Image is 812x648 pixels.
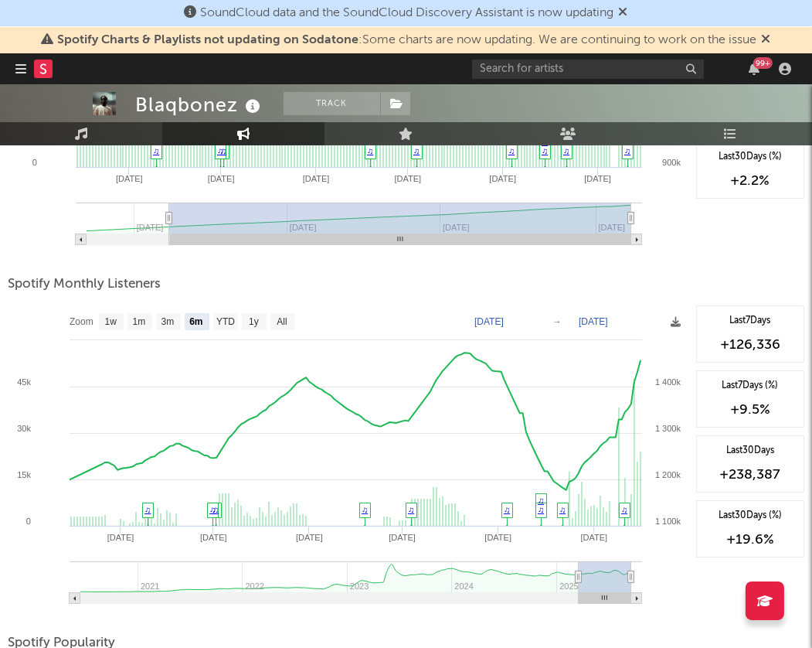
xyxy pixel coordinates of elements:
[559,505,566,514] a: ♫
[296,533,323,542] text: [DATE]
[153,146,159,155] a: ♫
[105,317,117,328] text: 1w
[655,424,681,433] text: 1 300k
[504,505,510,514] a: ♫
[705,172,796,190] div: +2.2 %
[135,92,264,118] div: Blaqbonez
[579,316,608,327] text: [DATE]
[217,146,223,155] a: ♫
[705,444,796,458] div: Last 30 Days
[277,317,287,328] text: All
[189,317,202,328] text: 6m
[552,316,562,327] text: →
[584,174,611,183] text: [DATE]
[542,146,548,155] a: ♫
[655,470,681,479] text: 1 200k
[474,316,504,327] text: [DATE]
[705,314,796,328] div: Last 7 Days
[17,424,31,433] text: 30k
[249,317,259,328] text: 1y
[705,336,796,354] div: +126,336
[413,146,420,155] a: ♫
[161,317,175,328] text: 3m
[395,174,422,183] text: [DATE]
[8,275,161,294] span: Spotify Monthly Listeners
[209,505,216,514] a: ♫
[619,7,628,19] span: Dismiss
[303,174,330,183] text: [DATE]
[705,379,796,393] div: Last 7 Days (%)
[705,530,796,549] div: +19.6 %
[655,377,681,387] text: 1 400k
[662,158,681,167] text: 900k
[58,34,359,46] span: Spotify Charts & Playlists not updating on Sodatone
[508,146,515,155] a: ♫
[216,317,235,328] text: YTD
[563,146,569,155] a: ♫
[749,63,759,75] button: 99+
[144,505,151,514] a: ♫
[133,317,146,328] text: 1m
[367,146,373,155] a: ♫
[705,150,796,164] div: Last 30 Days (%)
[389,533,416,542] text: [DATE]
[116,174,143,183] text: [DATE]
[705,401,796,419] div: +9.5 %
[655,517,681,526] text: 1 100k
[32,158,37,167] text: 0
[581,533,608,542] text: [DATE]
[26,517,31,526] text: 0
[17,470,31,479] text: 15k
[538,505,544,514] a: ♫
[201,7,614,19] span: SoundCloud data and the SoundCloud Discovery Assistant is now updating
[621,505,627,514] a: ♫
[208,174,235,183] text: [DATE]
[284,92,380,115] button: Track
[624,146,630,155] a: ♫
[489,174,516,183] text: [DATE]
[484,533,511,542] text: [DATE]
[705,466,796,484] div: +238,387
[705,509,796,523] div: Last 30 Days (%)
[17,377,31,387] text: 45k
[753,57,773,69] div: 99 +
[408,505,414,514] a: ♫
[58,34,757,46] span: : Some charts are now updating. We are continuing to work on the issue
[107,533,134,542] text: [DATE]
[70,317,93,328] text: Zoom
[538,496,544,505] a: ♫
[362,505,368,514] a: ♫
[200,533,227,542] text: [DATE]
[472,60,704,79] input: Search for artists
[762,34,771,46] span: Dismiss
